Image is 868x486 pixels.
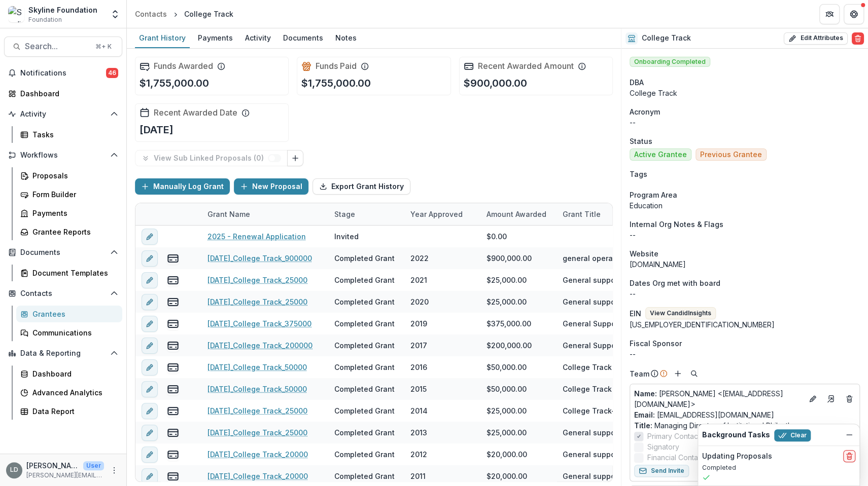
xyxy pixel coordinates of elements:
div: Tasks [32,129,114,140]
span: Tags [630,169,647,179]
div: General support - [MEDICAL_DATA] Response [563,296,627,307]
span: Active Grantee [634,151,687,159]
button: Add [672,367,684,380]
a: Email: [EMAIL_ADDRESS][DOMAIN_NAME] [634,409,774,420]
div: Completed Grant [334,427,395,438]
div: Data Report [32,406,114,417]
button: edit [142,229,158,245]
a: [DATE]_College Track_900000 [207,253,312,264]
button: Edit [807,393,819,405]
span: Fiscal Sponsor [630,338,682,349]
div: Advanced Analytics [32,387,114,398]
div: Completed Grant [334,296,395,307]
button: Notifications46 [4,65,122,81]
button: view-payments [167,318,179,330]
span: Activity [20,110,106,119]
span: Search... [25,42,89,51]
div: General Support [563,318,621,329]
button: Manually Log Grant [135,178,230,195]
div: $25,000.00 [487,275,527,285]
div: General support [563,275,620,285]
div: 2019 [410,318,427,329]
div: Contacts [135,9,167,19]
button: edit [142,294,158,310]
button: view-payments [167,383,179,395]
p: [PERSON_NAME] <[EMAIL_ADDRESS][DOMAIN_NAME]> [634,388,803,409]
button: view-payments [167,427,179,439]
button: Open Workflows [4,147,122,163]
p: EIN [630,308,641,319]
div: Dashboard [32,368,114,379]
h2: College Track [642,34,691,43]
p: [PERSON_NAME] [26,460,79,471]
p: [PERSON_NAME][EMAIL_ADDRESS][DOMAIN_NAME] [26,471,104,480]
button: edit [142,468,158,484]
span: Signatory [647,441,679,452]
button: view-payments [167,252,179,265]
a: 2025 - Renewal Application [207,231,306,242]
div: $900,000.00 [487,253,532,264]
button: view-payments [167,296,179,308]
img: Skyline Foundation [8,6,24,22]
h2: Recent Awarded Amount [478,61,574,71]
div: Invited [334,231,359,242]
div: Year approved [404,203,480,225]
a: Grant History [135,28,190,48]
h2: Recent Awarded Date [154,108,237,118]
h2: Funds Awarded [154,61,213,71]
div: Completed Grant [334,405,395,416]
a: [DATE]_College Track_50000 [207,362,307,372]
div: 2021 [410,275,427,285]
span: Contacts [20,289,106,298]
div: Amount Awarded [480,209,552,219]
button: edit [142,316,158,332]
h2: Updating Proposals [702,452,772,461]
div: $0.00 [487,231,507,242]
div: 2017 [410,340,427,351]
button: edit [142,272,158,288]
div: 2012 [410,449,427,460]
button: Clear [774,429,811,441]
p: Managing Director of Institutional Philanthropy [634,420,855,431]
div: $375,000.00 [487,318,531,329]
button: edit [142,250,158,267]
span: Title : [634,421,652,430]
div: Activity [241,30,275,45]
div: Notes [331,30,361,45]
button: New Proposal [234,178,308,195]
div: Proposals [32,170,114,181]
button: view-payments [167,361,179,373]
div: Stage [328,203,404,225]
div: College Track [184,9,233,19]
a: Payments [194,28,237,48]
button: view-payments [167,470,179,482]
button: More [108,464,120,476]
div: Grant Name [201,203,328,225]
div: 2015 [410,384,427,394]
div: $200,000.00 [487,340,532,351]
div: Amount Awarded [480,203,557,225]
span: Program Area [630,190,677,200]
span: Workflows [20,151,106,160]
p: $900,000.00 [464,76,527,91]
p: Education [630,200,860,211]
button: Search... [4,36,122,57]
button: edit [142,359,158,376]
button: Open Documents [4,244,122,260]
div: Skyline Foundation [28,5,97,15]
div: 2022 [410,253,429,264]
span: Email: [634,410,655,419]
div: Completed Grant [334,471,395,481]
p: [DATE] [140,122,173,137]
span: Onboarding Completed [630,57,710,67]
div: Document Templates [32,268,114,278]
span: DBA [630,77,644,88]
span: Website [630,248,658,259]
a: [DATE]_College Track_20000 [207,471,308,481]
button: View Sub Linked Proposals (0) [135,150,288,166]
div: Payments [32,208,114,218]
span: 46 [106,68,118,78]
button: Link Grants [287,150,303,166]
a: Document Templates [16,265,122,281]
div: Grant Title [557,203,633,225]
